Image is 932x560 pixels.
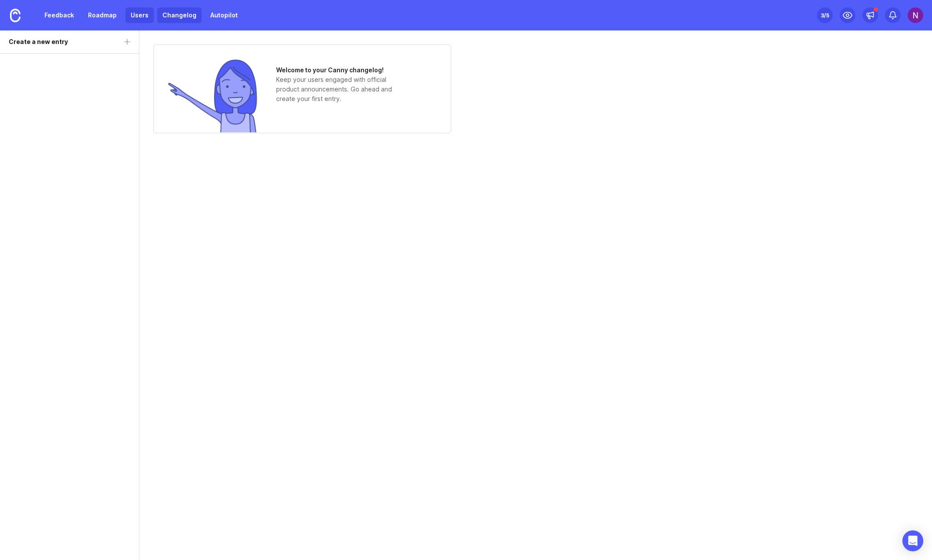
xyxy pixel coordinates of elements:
a: Feedback [39,7,79,23]
a: Changelog [157,7,202,23]
p: Keep your users engaged with official product announcements. Go ahead and create your first entry. [276,75,407,104]
img: no entries [167,58,259,132]
h1: Welcome to your Canny changelog! [276,65,407,75]
img: Naftali Teitelbaum [908,7,923,23]
a: Autopilot [205,7,243,23]
a: Users [125,7,154,23]
button: 3/5 [817,7,833,23]
div: 3 /5 [821,9,829,21]
a: Roadmap [83,7,122,23]
div: Open Intercom Messenger [902,530,923,551]
img: Canny Home [10,9,20,22]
